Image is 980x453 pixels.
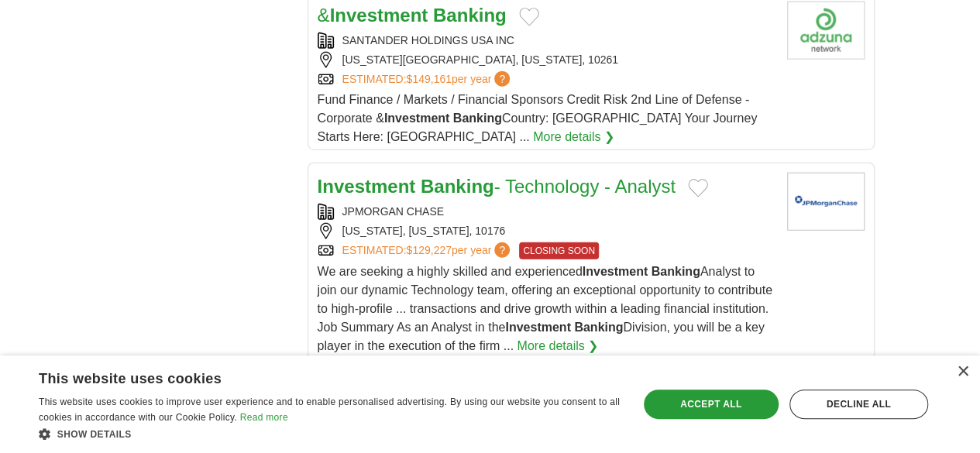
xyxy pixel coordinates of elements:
a: &Investment Banking [318,5,507,26]
div: [US_STATE][GEOGRAPHIC_DATA], [US_STATE], 10261 [318,52,775,68]
strong: Investment [330,5,428,26]
span: Fund Finance / Markets / Financial Sponsors Credit Risk 2nd Line of Defense - Corporate & Country... [318,93,758,143]
a: More details ❯ [517,337,598,355]
button: Add to favorite jobs [688,179,708,197]
div: SANTANDER HOLDINGS USA INC [318,33,775,49]
a: JPMORGAN CHASE [342,205,444,218]
strong: Banking [652,265,700,278]
span: Show details [57,429,132,440]
strong: Banking [453,112,502,125]
span: $129,227 [406,244,451,256]
div: This website uses cookies [39,365,582,388]
div: Show details [39,426,621,441]
div: Accept all [644,390,779,419]
a: Read more, opens a new window [240,412,288,423]
strong: Investment [583,265,648,278]
a: More details ❯ [533,128,614,146]
span: CLOSING SOON [519,242,599,259]
a: Investment Banking- Technology - Analyst [318,176,676,197]
strong: Investment [505,321,570,334]
div: Close [957,366,968,378]
strong: Banking [574,321,623,334]
div: Decline all [789,390,928,419]
span: We are seeking a highly skilled and experienced Analyst to join our dynamic Technology team, offe... [318,265,772,352]
span: This website uses cookies to improve user experience and to enable personalised advertising. By u... [39,396,620,423]
span: ? [494,242,510,258]
strong: Banking [421,176,494,197]
img: JPMorgan Chase logo [787,173,865,231]
div: [US_STATE], [US_STATE], 10176 [318,223,775,239]
strong: Investment [384,112,449,125]
button: Add to favorite jobs [519,8,539,26]
a: ESTIMATED:$149,161per year? [342,71,514,88]
a: ESTIMATED:$129,227per year? [342,242,514,259]
strong: Investment [318,176,416,197]
span: ? [494,71,510,87]
span: $149,161 [406,73,451,85]
img: Company logo [787,2,865,60]
strong: Banking [433,5,507,26]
